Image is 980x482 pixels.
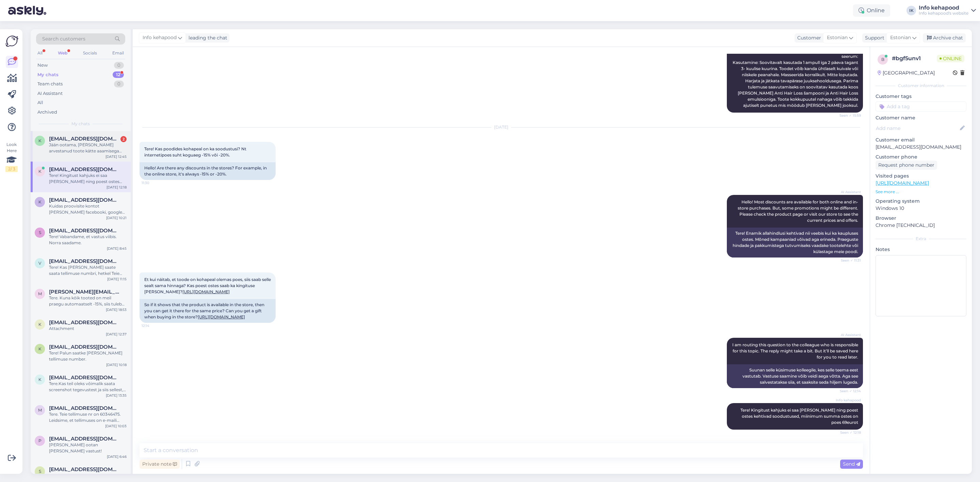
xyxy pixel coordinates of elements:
[38,199,42,204] span: k
[835,398,861,403] span: Info kehapood
[876,189,966,195] p: See more ...
[37,71,59,78] div: My chats
[107,185,127,190] div: [DATE] 12:18
[892,54,937,63] div: # bgf5unv1
[105,423,127,429] div: [DATE] 10:03
[876,180,929,186] a: [URL][DOMAIN_NAME]
[49,289,120,295] span: marjamaa.michel@gmail.com
[5,142,18,172] div: Look Here
[37,109,57,116] div: Archived
[111,49,125,57] div: Email
[919,5,968,11] div: Info kehapood
[198,314,245,319] a: [URL][DOMAIN_NAME]
[49,319,120,326] span: klenja.tiitsar@gmail.com
[106,332,127,337] div: [DATE] 12:37
[876,172,966,180] p: Visited pages
[853,4,890,17] div: Online
[49,466,120,472] span: sigridsepp@hotmail.com
[142,323,167,328] span: 12:14
[49,197,120,203] span: kristel.kiholane@mail.ee
[38,291,42,296] span: m
[727,364,863,388] div: Suunan selle küsimuse kolleegile, kes selle teema eest vastutab. Vastuse saamine võib veidi aega ...
[140,162,276,180] div: Hello! Are there any discounts in the stores? For example, in the online store, it's always -15% ...
[71,121,90,127] span: My chats
[107,454,127,459] div: [DATE] 6:46
[876,161,937,170] div: Request phone number
[876,83,966,89] div: Customer information
[38,346,42,351] span: k
[140,460,180,469] div: Private note
[876,198,966,205] p: Operating system
[49,142,127,154] div: Jään ootama, [PERSON_NAME] arvestanud toote kätte aaamisega varem seega väga ootan infot
[38,408,42,413] span: m
[37,99,43,106] div: All
[106,215,127,220] div: [DATE] 10:21
[38,377,42,382] span: k
[937,55,964,62] span: Online
[105,154,127,159] div: [DATE] 12:45
[36,49,44,57] div: All
[878,69,935,77] div: [GEOGRAPHIC_DATA]
[49,344,120,350] span: ksaarkopli@gmail.com
[56,49,69,57] div: Web
[5,166,18,172] div: 2 / 3
[113,71,124,78] div: 12
[876,136,966,144] p: Customer email
[835,332,861,337] span: AI Assistant
[49,436,120,442] span: pliksplaks73@hotmail.com
[107,246,127,251] div: [DATE] 8:45
[49,375,120,381] span: katlinlindmae@gmail.com
[49,405,120,411] span: modernneklassika@gmail.com
[843,461,860,467] span: Send
[106,393,127,398] div: [DATE] 13:35
[49,411,127,423] div: Tere. Teie tellimuse nr on 60346475. Leidsime, et tellimuses on e-maili aadressis viga sees, seet...
[140,299,276,323] div: So if it shows that the product is available in the store, then you can get it there for the same...
[49,295,127,307] div: Tere. Kuna kõik tooted on meil praegu automaatselt -15%, siis tulebki koodi kasutades topelt [DEM...
[114,62,124,69] div: 0
[37,81,63,87] div: Team chats
[37,90,63,97] div: AI Assistant
[835,430,861,435] span: Seen ✓ 12:18
[795,34,821,41] div: Customer
[890,34,911,41] span: Estonian
[144,277,272,294] span: Et kui näitab, et toode on kohapeal olemas poes, siis saab selle sealt sama hinnaga? Kas poest os...
[38,261,41,266] span: v
[142,180,167,185] span: 11:30
[876,144,966,151] p: [EMAIL_ADDRESS][DOMAIN_NAME]
[38,138,42,143] span: k
[876,222,966,229] p: Chrome [TECHNICAL_ID]
[881,57,884,62] span: b
[923,33,966,43] div: Archive chat
[49,166,120,172] span: katrinolesk@gmail.com
[49,381,127,393] div: Tere.Kas teil oleks võimalik saata screenshot tegevustest ja siis sellest, et ostukorv tühi? Ühes...
[49,326,127,332] div: Attachment
[49,203,127,215] div: Kuidas proovisite kontot [PERSON_NAME] facebooki, google või emailiga?
[38,438,42,443] span: p
[143,34,177,41] span: Info kehapood
[876,246,966,253] p: Notes
[835,388,861,394] span: Seen ✓ 12:14
[876,205,966,212] p: Windows 10
[144,146,247,157] span: Tere! Kas poodides kohapeal on ka soodustusi? Nt internetipoes suht koguaeg -15% või -20%.
[37,62,48,69] div: New
[39,230,41,235] span: s
[39,469,41,474] span: s
[49,234,127,246] div: Tere! Vabandame, et vastus viibis. Norra saadame.
[120,136,127,142] div: 2
[835,258,861,263] span: Seen ✓ 11:31
[919,5,976,16] a: Info kehapoodInfo kehapood's website
[49,442,127,454] div: [PERSON_NAME] ootan [PERSON_NAME] vastust!
[106,307,127,312] div: [DATE] 18:53
[107,277,127,282] div: [DATE] 11:15
[862,34,884,41] div: Support
[186,34,227,41] div: leading the chat
[876,93,966,100] p: Customer tags
[876,124,959,132] input: Add name
[876,114,966,121] p: Customer name
[38,322,42,327] span: k
[732,342,859,360] span: I am routing this question to the colleague who is responsible for this topic. The reply might ta...
[738,199,859,223] span: Hello! Most discounts are available for both online and in-store purchases. But, some promotions ...
[49,172,127,185] div: Tere! Kingitust kahjuks ei saa [PERSON_NAME] ning poest ostes kehtivad soodustused, miinimum summ...
[876,215,966,222] p: Browser
[727,228,863,257] div: Tere! Enamik allahindlusi kehtivad nii veebis kui ka kaupluses ostes. Mõned kampaaniad võivad aga...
